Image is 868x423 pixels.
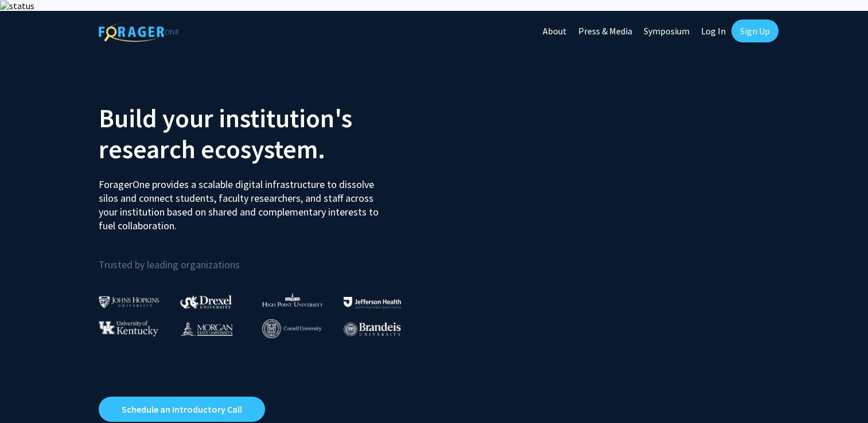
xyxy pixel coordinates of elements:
[99,22,179,42] img: ForagerOne Logo
[573,11,638,51] a: Press & Media
[262,293,323,307] img: High Point University
[180,321,233,336] img: Morgan State University
[344,297,401,308] img: Thomas Jefferson University
[537,11,573,51] a: About
[180,295,232,308] img: Drexel University
[99,296,159,308] img: Johns Hopkins University
[99,169,387,233] p: ForagerOne provides a scalable digital infrastructure to dissolve silos and connect students, fac...
[638,11,695,51] a: Opens in a new tab
[99,242,426,273] p: Trusted by leading organizations
[99,397,265,422] a: Opens in a new tab
[262,319,322,338] img: Cornell University
[99,320,158,336] img: University of Kentucky
[344,322,401,336] img: Brandeis University
[99,103,426,164] h2: Build your institution's research ecosystem.
[695,11,731,51] a: Log In
[731,19,779,42] a: Sign Up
